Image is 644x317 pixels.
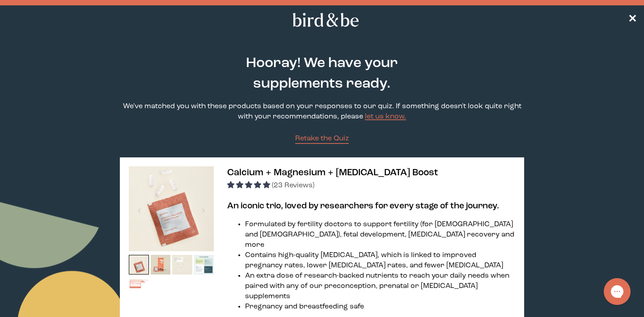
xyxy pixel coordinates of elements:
[194,255,214,275] img: thumbnail image
[295,135,349,142] span: Retake the Quiz
[245,220,515,250] li: Formulated by fertility doctors to support fertility (for [DEMOGRAPHIC_DATA] and [DEMOGRAPHIC_DAT...
[129,255,149,275] img: thumbnail image
[227,182,272,189] span: 4.83 stars
[628,12,637,28] a: ✕
[129,166,214,251] img: thumbnail image
[201,53,443,94] h2: Hooray! We have your supplements ready.
[245,303,364,310] span: Pregnancy and breastfeeding safe
[272,182,314,189] span: (23 Reviews)
[295,134,349,144] a: Retake the Quiz
[129,278,149,298] img: thumbnail image
[599,275,635,308] iframe: Gorgias live chat messenger
[245,250,515,271] li: Contains high-quality [MEDICAL_DATA], which is linked to improved pregnancy rates, lower [MEDICAL...
[628,14,637,25] span: ✕
[245,271,515,302] li: An extra dose of research-backed nutrients to reach your daily needs when paired with any of our ...
[365,113,406,120] a: let us know.
[151,255,171,275] img: thumbnail image
[172,255,192,275] img: thumbnail image
[120,101,524,122] p: We've matched you with these products based on your responses to our quiz. If something doesn't l...
[227,168,438,178] span: Calcium + Magnesium + [MEDICAL_DATA] Boost
[227,202,499,211] b: An iconic trio, loved by researchers for every stage of the journey.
